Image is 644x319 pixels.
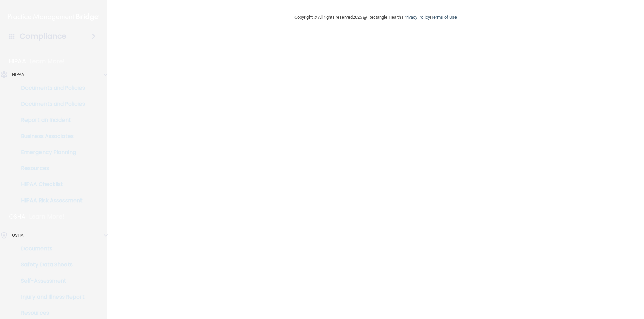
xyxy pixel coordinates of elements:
[20,32,66,41] h4: Compliance
[4,277,96,284] p: Self-Assessment
[431,15,457,20] a: Terms of Use
[4,245,96,252] p: Documents
[4,197,96,204] p: HIPAA Risk Assessment
[403,15,430,20] a: Privacy Policy
[4,85,96,91] p: Documents and Policies
[12,231,23,239] p: OSHA
[8,10,99,24] img: PMB logo
[253,7,498,28] div: Copyright © All rights reserved 2025 @ Rectangle Health | |
[4,181,96,188] p: HIPAA Checklist
[12,71,24,79] p: HIPAA
[4,149,96,156] p: Emergency Planning
[4,117,96,124] p: Report an Incident
[4,294,96,300] p: Injury and Illness Report
[4,165,96,172] p: Resources
[4,310,96,316] p: Resources
[9,213,26,221] p: OSHA
[9,57,26,65] p: HIPAA
[30,57,65,65] p: Learn More!
[4,261,96,268] p: Safety Data Sheets
[29,213,65,221] p: Learn More!
[4,101,96,107] p: Documents and Policies
[4,133,96,140] p: Business Associates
